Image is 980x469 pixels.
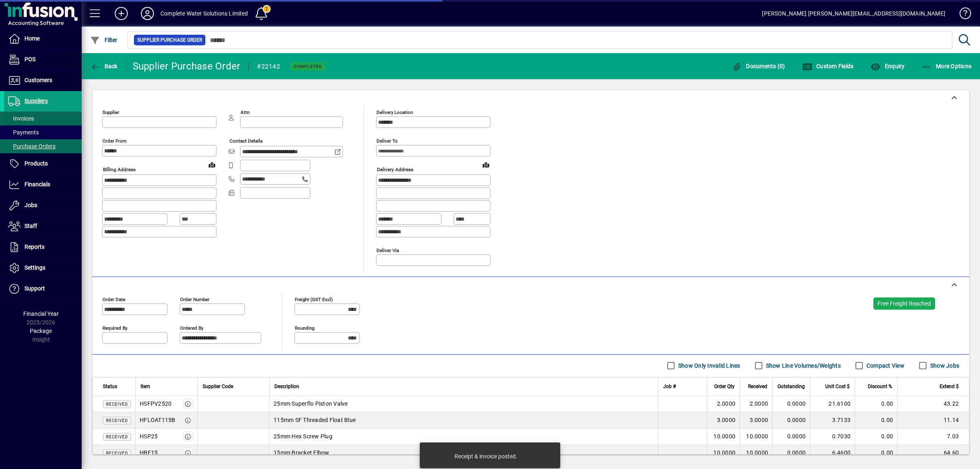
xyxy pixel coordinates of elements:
[24,202,37,208] span: Jobs
[24,98,48,104] span: Suppliers
[140,400,171,408] div: HSFPV2520
[868,382,892,391] span: Discount %
[4,237,82,257] a: Reports
[295,296,333,302] mat-label: Freight (GST excl)
[4,29,82,49] a: Home
[24,223,37,229] span: Staff
[205,158,218,171] a: View on map
[855,396,897,412] td: 0.00
[134,6,160,21] button: Profile
[24,264,45,271] span: Settings
[897,429,969,445] td: 7.03
[802,63,854,69] span: Custom Fields
[24,77,52,83] span: Customers
[922,63,972,69] span: More Options
[4,279,82,299] a: Support
[24,285,45,292] span: Support
[4,139,82,153] a: Purchase Orders
[865,362,904,370] label: Compact View
[180,325,203,331] mat-label: Ordered by
[4,49,82,70] a: POS
[137,36,202,44] span: Supplier Purchase Order
[762,7,945,20] div: [PERSON_NAME] [PERSON_NAME][EMAIL_ADDRESS][DOMAIN_NAME]
[295,325,314,331] mat-label: Rounding
[108,6,134,21] button: Add
[869,59,906,74] button: Enquiry
[140,449,158,457] div: HBE15
[180,296,209,302] mat-label: Order number
[102,138,127,144] mat-label: Order from
[772,429,810,445] td: 0.0000
[140,382,150,391] span: Item
[800,59,856,74] button: Custom Fields
[102,296,125,302] mat-label: Order date
[106,435,128,439] span: Received
[4,195,82,216] a: Jobs
[4,112,82,125] a: Invoices
[707,445,739,461] td: 10.0000
[772,396,810,412] td: 0.0000
[772,445,810,461] td: 0.0000
[810,445,855,461] td: 6.4600
[714,382,735,391] span: Order Qty
[4,154,82,174] a: Products
[203,382,233,391] span: Supplier Code
[103,382,117,391] span: Status
[133,60,241,73] div: Supplier Purchase Order
[855,445,897,461] td: 0.00
[106,451,128,456] span: Received
[8,129,39,136] span: Payments
[24,56,36,63] span: POS
[102,325,127,331] mat-label: Required by
[90,63,118,69] span: Back
[825,382,850,391] span: Unit Cost $
[82,59,127,74] app-page-header-button: Back
[748,382,767,391] span: Received
[160,7,248,20] div: Complete Water Solutions Limited
[878,300,931,307] span: Free Freight Reached
[810,396,855,412] td: 21.6100
[739,445,772,461] td: 10.0000
[707,396,739,412] td: 2.0000
[855,412,897,429] td: 0.00
[8,143,56,150] span: Purchase Orders
[4,174,82,195] a: Financials
[30,328,52,334] span: Package
[24,181,50,188] span: Financials
[376,247,399,253] mat-label: Deliver via
[106,402,128,406] span: Received
[707,412,739,429] td: 3.0000
[140,432,158,440] div: HSP25
[294,64,322,69] span: Completed
[376,109,413,115] mat-label: Delivery Location
[24,160,48,167] span: Products
[764,362,841,370] label: Show Line Volumes/Weights
[855,429,897,445] td: 0.00
[90,37,118,43] span: Filter
[479,158,492,171] a: View on map
[707,429,739,445] td: 10.0000
[953,2,970,28] a: Knowledge Base
[4,216,82,237] a: Staff
[274,382,299,391] span: Description
[24,243,45,250] span: Reports
[739,412,772,429] td: 3.0000
[739,396,772,412] td: 2.0000
[920,59,974,74] button: More Options
[376,138,398,144] mat-label: Deliver To
[274,400,348,408] span: 25mm Superflo Piston Valve
[140,416,176,424] div: HFLOAT115B
[257,60,280,73] div: #22142
[274,432,332,440] span: 25mm Hex Screw Plug
[730,59,787,74] button: Documents (0)
[241,109,249,115] mat-label: Attn
[106,418,128,423] span: Received
[88,59,120,74] button: Back
[8,115,34,122] span: Invoices
[772,412,810,429] td: 0.0000
[739,429,772,445] td: 10.0000
[732,63,785,69] span: Documents (0)
[454,452,517,460] div: Receipt & invoice posted.
[677,362,740,370] label: Show Only Invalid Lines
[777,382,805,391] span: Outstanding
